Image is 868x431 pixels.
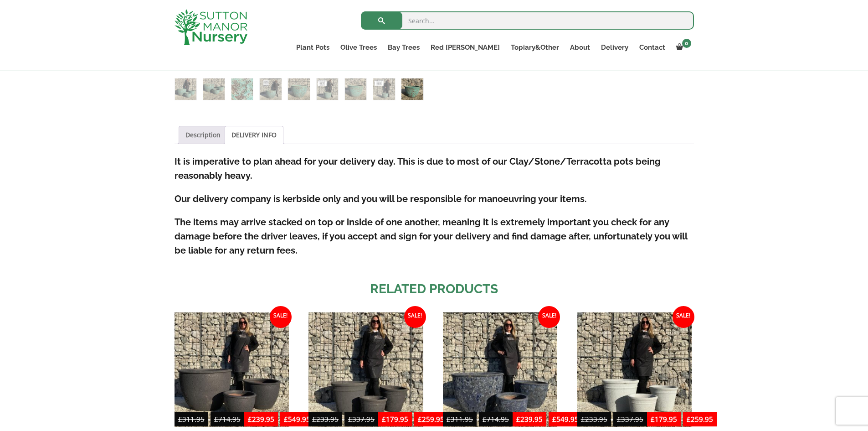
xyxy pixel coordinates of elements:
strong: The items may arrive stacked on top or inside of one another, meaning it is extremely important y... [175,217,687,256]
strong: It is imperative to plan ahead for your delivery day. This is due to most of our Clay/Stone/Terra... [175,156,661,181]
bdi: 549.95 [552,415,579,424]
span: £ [552,415,556,424]
img: The Tam Coc Atlantis Shades Of Ocean Green Plant Pots - Image 3 [231,78,253,100]
span: 0 [682,39,691,48]
img: The Tam Coc Atlantis Shades Of Ocean Green Plant Pots - Image 6 [317,78,338,100]
img: logo [175,9,247,45]
bdi: 337.95 [617,415,643,424]
span: Sale! [673,306,694,328]
span: £ [687,415,691,424]
bdi: 714.95 [214,415,241,424]
a: Delivery [596,41,634,54]
a: Topiary&Other [505,41,565,54]
a: Red [PERSON_NAME] [425,41,505,54]
span: £ [516,415,520,424]
span: £ [447,415,451,424]
span: Sale! [270,306,292,328]
a: Plant Pots [291,41,335,54]
del: - [443,414,513,427]
ins: - [378,414,448,427]
span: £ [178,415,182,424]
ins: - [647,414,717,427]
a: Olive Trees [335,41,382,54]
img: The Tam Coc Atlantis Shades Of Ocean Green Plant Pots - Image 8 [373,78,395,100]
strong: Our delivery company is kerbside only and you will be responsible for manoeuvring your items. [175,193,587,204]
bdi: 549.95 [284,415,310,424]
bdi: 714.95 [483,415,509,424]
img: The Tam Coc Atlantis Shades Of Ocean Green Plant Pots - Image 5 [288,78,309,100]
span: £ [214,415,218,424]
span: £ [483,415,487,424]
img: The Tam Coc Atlantis Shades Of Ocean Green Plant Pots - Image 9 [401,78,423,100]
span: Sale! [538,306,560,328]
img: The Hanoi Atlantis Volcanic Coral Plant Pots [308,312,423,427]
span: £ [418,415,422,424]
img: The Tam Coc Atlantis Shades Of Volcanic Coral Plant Pots [175,312,289,427]
span: £ [348,415,352,424]
span: £ [312,415,316,424]
a: Contact [634,41,671,54]
a: Description [185,126,221,144]
span: £ [284,415,288,424]
bdi: 233.95 [312,415,339,424]
img: The Tam Coc Atlantis Shades Of Ocean Green Plant Pots - Image 2 [203,78,225,100]
bdi: 179.95 [382,415,408,424]
bdi: 239.95 [248,415,274,424]
a: About [565,41,596,54]
bdi: 311.95 [447,415,473,424]
bdi: 259.95 [418,415,444,424]
span: £ [382,415,386,424]
bdi: 239.95 [516,415,543,424]
input: Search... [361,11,694,30]
bdi: 337.95 [348,415,375,424]
del: - [577,414,647,427]
span: £ [248,415,252,424]
img: The Hanoi Atlantis Shades Of White Plant Pots [577,312,692,427]
bdi: 259.95 [687,415,713,424]
img: The Tam Coc Atlantis Shades Of Ocean Blue Plant Pots [443,312,557,427]
span: £ [651,415,655,424]
ins: - [244,414,314,427]
bdi: 311.95 [178,415,205,424]
del: - [308,414,378,427]
span: £ [581,415,585,424]
span: £ [617,415,621,424]
img: The Tam Coc Atlantis Shades Of Ocean Green Plant Pots - Image 4 [260,78,281,100]
img: The Tam Coc Atlantis Shades Of Ocean Green Plant Pots [175,78,196,100]
ins: - [513,414,582,427]
h2: Related products [175,280,694,299]
bdi: 179.95 [651,415,677,424]
a: DELIVERY INFO [231,126,277,144]
bdi: 233.95 [581,415,607,424]
img: The Tam Coc Atlantis Shades Of Ocean Green Plant Pots - Image 7 [345,78,366,100]
a: 0 [671,41,694,54]
a: Bay Trees [382,41,425,54]
span: Sale! [404,306,426,328]
del: - [175,414,244,427]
